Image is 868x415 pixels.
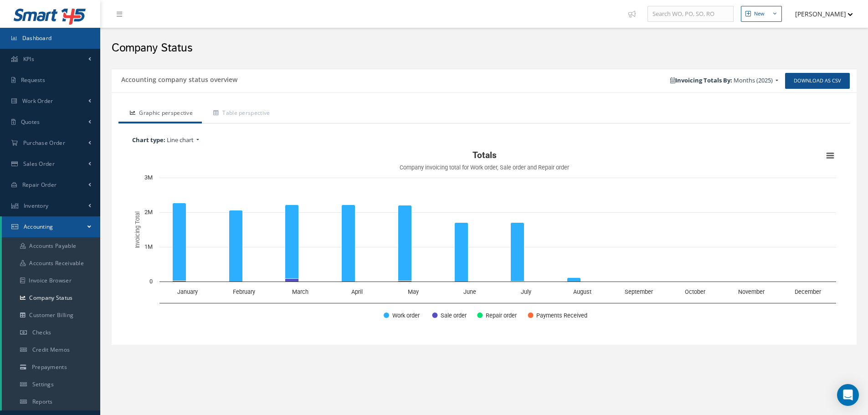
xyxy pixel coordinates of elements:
[351,288,363,295] text: April
[342,205,355,282] path: April, 2,212,821.08. Work order.
[837,384,859,406] div: Open Intercom Messenger
[128,147,841,329] svg: Interactive chart
[32,380,54,388] span: Settings
[685,288,706,295] text: October
[22,34,52,42] span: Dashboard
[384,311,421,319] button: Show Work order
[795,288,822,295] text: December
[511,223,524,282] path: July, 1,695,834.18. Work order.
[2,376,100,393] a: Settings
[2,341,100,359] a: Credit Memos
[22,181,57,189] span: Repair Order
[23,160,55,168] span: Sales Order
[741,6,782,22] button: New
[128,147,841,329] div: Totals. Highcharts interactive chart.
[477,311,518,319] button: Show Repair order
[647,6,734,22] input: Search WO, PO, SO, RO
[824,149,837,162] button: View chart menu, Totals
[21,76,45,84] span: Requests
[528,311,586,319] button: Show Payments Received
[754,10,765,18] div: New
[32,398,53,405] span: Reports
[786,5,853,23] button: [PERSON_NAME]
[625,288,653,295] text: September
[167,136,194,144] span: Line chart
[128,133,841,147] a: Chart type: Line chart
[118,104,202,123] a: Graphic perspective
[2,359,100,376] a: Prepayments
[785,73,850,89] a: Download as CSV
[173,203,186,281] path: January, 2,254,577.55. Work order.
[173,203,805,282] g: Work order, bar series 1 of 4 with 12 bars. X axis, categories.
[2,216,100,237] a: Accounting
[670,76,732,84] b: Invoicing Totals By:
[177,288,198,295] text: January
[521,288,531,295] text: July
[398,281,412,282] path: May, 13,480. Sale order.
[23,55,34,63] span: KPIs
[2,393,100,410] a: Reports
[567,278,581,282] path: August, 117,881.6. Work order.
[2,289,100,307] a: Company Status
[738,288,765,295] text: November
[233,288,255,295] text: February
[2,255,100,272] a: Accounts Receivable
[2,237,100,255] a: Accounts Payable
[2,307,100,324] a: Customer Billing
[32,363,67,371] span: Prepayments
[112,41,857,55] h2: Company Status
[2,324,100,341] a: Checks
[285,279,299,282] path: March, 90,000. Sale order.
[473,150,497,160] text: Totals
[32,346,70,354] span: Credit Memos
[408,288,419,295] text: May
[463,288,476,295] text: June
[734,76,773,84] span: Months (2025)
[23,139,65,147] span: Purchase Order
[292,288,308,295] text: March
[400,164,570,171] text: Company invoicing total for Work order, Sale order and Repair order
[202,104,279,123] a: Table perspective
[666,74,783,87] a: Invoicing Totals By: Months (2025)
[285,205,299,279] path: March, 2,132,170.5. Work order.
[144,174,153,181] text: 3M
[229,210,243,282] path: February, 2,063,051.24. Work order.
[144,209,153,215] text: 2M
[573,288,591,295] text: August
[432,311,467,319] button: Show Sale order
[24,223,53,231] span: Accounting
[398,205,412,281] path: May, 2,186,935.05. Work order.
[32,328,51,336] span: Checks
[22,97,53,105] span: Work Order
[455,223,468,282] path: June, 1,698,964.88. Work order.
[144,243,153,250] text: 1M
[132,136,165,144] b: Chart type:
[149,278,153,285] text: 0
[536,312,587,319] text: Payments Received
[24,202,49,210] span: Inventory
[173,281,186,282] path: January, 15,500. Sale order.
[118,73,237,84] h5: Accounting company status overview
[21,118,40,126] span: Quotes
[2,272,100,289] a: Invoice Browser
[134,211,141,248] text: Invoicing Total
